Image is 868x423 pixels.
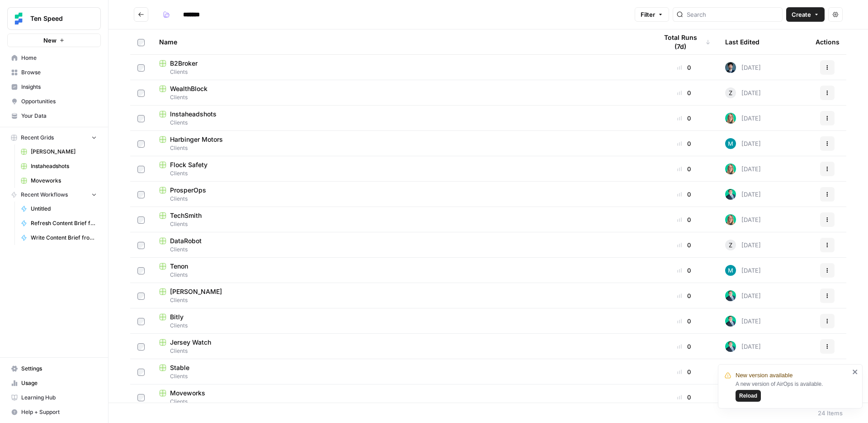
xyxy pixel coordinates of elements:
img: loq7q7lwz012dtl6ci9jrncps3v6 [725,290,736,301]
span: Bitly [170,312,184,322]
span: WealthBlock [170,84,208,93]
span: Clients [159,119,643,127]
a: Settings [7,361,101,376]
input: Search [687,10,778,19]
a: Moveworks [17,173,101,188]
span: Moveworks [31,177,97,185]
div: 0 [657,317,711,326]
div: 0 [657,266,711,275]
div: 0 [657,88,711,97]
a: InstaheadshotsClients [159,110,643,127]
span: New version available [736,371,793,380]
span: Browse [21,68,97,77]
span: Instaheadshots [170,110,217,119]
span: [PERSON_NAME] [31,148,97,156]
span: Clients [159,372,643,380]
span: Create [792,10,811,19]
span: Clients [159,347,643,355]
a: TechSmithClients [159,211,643,228]
span: B2Broker [170,59,198,68]
div: [DATE] [725,113,761,124]
span: Z [729,240,732,250]
span: Clients [159,169,643,178]
span: Clients [159,398,643,406]
div: 0 [657,63,711,72]
a: Jersey WatchClients [159,338,643,355]
span: Flock Safety [170,160,208,169]
span: Home [21,54,97,62]
span: [PERSON_NAME] [170,287,222,296]
button: Recent Grids [7,131,101,144]
span: Clients [159,144,643,152]
a: Insights [7,80,101,94]
div: [DATE] [725,265,761,276]
span: Clients [159,322,643,330]
a: Learning Hub [7,390,101,405]
div: Last Edited [725,29,759,54]
div: [DATE] [725,62,761,73]
a: WealthBlockClients [159,84,643,101]
img: loq7q7lwz012dtl6ci9jrncps3v6 [725,341,736,352]
span: Learning Hub [21,394,97,402]
img: loq7q7lwz012dtl6ci9jrncps3v6 [725,189,736,200]
a: Home [7,51,101,65]
span: Reload [739,392,757,400]
a: Harbinger MotorsClients [159,135,643,152]
span: Clients [159,296,643,304]
span: Recent Grids [21,134,54,142]
div: 0 [657,114,711,123]
button: Create [786,7,825,22]
div: 0 [657,139,711,148]
span: Ten Speed [30,14,85,23]
a: Instaheadshots [17,159,101,173]
div: [DATE] [725,214,761,225]
a: Opportunities [7,94,101,109]
span: Moveworks [170,389,205,398]
button: Filter [635,7,669,22]
div: 24 Items [818,409,843,418]
a: Untitled [17,202,101,216]
span: Clients [159,68,643,76]
span: Your Data [21,112,97,120]
div: [DATE] [725,240,761,250]
button: close [852,368,859,375]
div: [DATE] [725,290,761,301]
button: Reload [736,390,761,402]
span: ProsperOps [170,186,206,195]
a: ProsperOpsClients [159,186,643,203]
span: Refresh Content Brief from Keyword [DEV] [31,219,97,227]
a: BitlyClients [159,312,643,330]
button: New [7,34,101,47]
img: clj2pqnt5d80yvglzqbzt3r6x08a [725,214,736,225]
img: loq7q7lwz012dtl6ci9jrncps3v6 [725,316,736,327]
div: 0 [657,190,711,199]
a: MoveworksClients [159,389,643,406]
a: StableClients [159,363,643,380]
a: Refresh Content Brief from Keyword [DEV] [17,216,101,231]
div: [DATE] [725,341,761,352]
span: Settings [21,365,97,373]
a: Browse [7,65,101,80]
a: B2BrokerClients [159,59,643,76]
span: Opportunities [21,97,97,106]
a: [PERSON_NAME] [17,144,101,159]
span: Clients [159,245,643,254]
span: Jersey Watch [170,338,211,347]
button: Go back [134,7,148,22]
div: 0 [657,291,711,300]
img: akd5wg4rckfd5i9ckwsdbvxucqo9 [725,62,736,73]
div: 0 [657,164,711,173]
a: Flock SafetyClients [159,160,643,178]
span: Untitled [31,205,97,213]
img: clj2pqnt5d80yvglzqbzt3r6x08a [725,163,736,174]
button: Recent Workflows [7,188,101,202]
div: Name [159,29,643,54]
span: Insights [21,83,97,91]
span: Tenon [170,262,188,271]
div: Total Runs (7d) [657,29,711,54]
span: Clients [159,271,643,279]
span: Write Content Brief from Keyword [DEV] [31,234,97,242]
div: [DATE] [725,138,761,149]
span: TechSmith [170,211,202,220]
div: [DATE] [725,163,761,174]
